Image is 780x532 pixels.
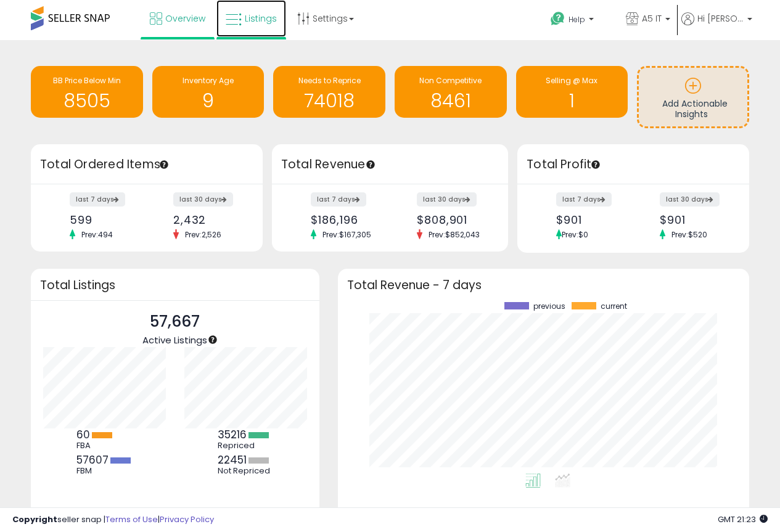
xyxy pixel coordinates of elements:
b: 60 [76,427,90,442]
div: Not Repriced [218,466,273,476]
span: Selling @ Max [546,75,597,86]
span: Prev: $0 [562,229,588,240]
span: Inventory Age [183,75,234,86]
span: current [601,302,627,311]
label: last 30 days [173,192,233,207]
h3: Total Profit [527,156,740,173]
label: last 7 days [556,192,612,207]
div: Repriced [218,441,273,451]
a: Non Competitive 8461 [395,66,507,118]
a: Hi [PERSON_NAME] [681,12,752,40]
div: FBM [76,466,132,476]
div: Tooltip anchor [158,159,170,170]
a: Help [541,2,615,40]
div: Tooltip anchor [590,159,601,170]
span: Prev: 2,526 [179,229,228,240]
a: Terms of Use [105,514,158,525]
h1: 9 [158,91,258,111]
label: last 7 days [70,192,125,207]
span: 2025-08-11 21:23 GMT [718,514,768,525]
h1: 8461 [401,91,501,111]
div: $186,196 [311,213,380,226]
div: $901 [660,213,728,226]
div: $901 [556,213,624,226]
div: 2,432 [173,213,241,226]
a: Privacy Policy [160,514,214,525]
h3: Total Ordered Items [40,156,253,173]
span: Listings [245,12,277,25]
b: 35216 [218,427,247,442]
h1: 1 [522,91,622,111]
div: FBA [76,441,132,451]
span: Prev: $167,305 [316,229,377,240]
div: 599 [70,213,138,226]
label: last 7 days [311,192,366,207]
a: Selling @ Max 1 [516,66,628,118]
div: Tooltip anchor [365,159,376,170]
span: Overview [165,12,205,25]
span: previous [533,302,565,311]
i: Get Help [550,11,565,27]
label: last 30 days [417,192,477,207]
p: 57,667 [142,310,207,334]
span: Active Listings [142,334,207,346]
h1: 74018 [279,91,379,111]
span: Hi [PERSON_NAME] [697,12,744,25]
span: Help [569,14,585,25]
div: seller snap | | [12,514,214,526]
span: A5 IT [642,12,662,25]
a: BB Price Below Min 8505 [31,66,143,118]
span: Prev: $520 [665,229,713,240]
h3: Total Revenue [281,156,499,173]
a: Inventory Age 9 [152,66,265,118]
b: 22451 [218,452,247,467]
span: BB Price Below Min [53,75,121,86]
span: Prev: 494 [75,229,119,240]
a: Needs to Reprice 74018 [273,66,385,118]
h3: Total Revenue - 7 days [347,280,740,290]
strong: Copyright [12,514,57,525]
span: Non Competitive [419,75,482,86]
h1: 8505 [37,91,137,111]
span: Needs to Reprice [298,75,361,86]
span: Prev: $852,043 [422,229,486,240]
div: Tooltip anchor [207,334,218,345]
div: $808,901 [417,213,486,226]
a: Add Actionable Insights [639,68,747,126]
h3: Total Listings [40,280,310,290]
b: 57607 [76,452,109,467]
span: Add Actionable Insights [662,97,728,121]
label: last 30 days [660,192,720,207]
